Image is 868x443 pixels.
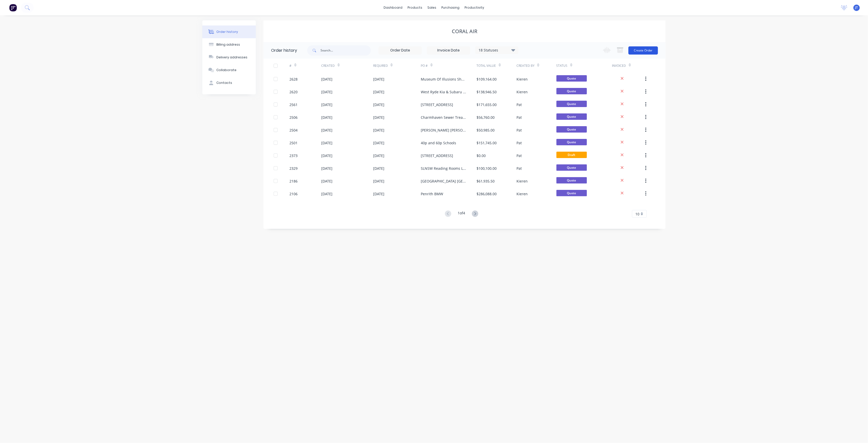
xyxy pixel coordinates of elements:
[290,191,298,197] div: 2106
[477,115,495,120] div: $56,760.00
[290,102,298,107] div: 2561
[202,64,256,76] button: Collaborate
[477,191,497,197] div: $286,088.00
[439,4,462,11] div: purchasing
[405,4,425,11] div: products
[516,89,528,95] div: Kieren
[477,140,497,146] div: $151,745.00
[290,178,298,184] div: 2186
[217,42,240,47] div: Billing address
[290,115,298,120] div: 2506
[477,89,497,95] div: $138,946.50
[321,153,333,158] div: [DATE]
[477,153,486,158] div: $0.00
[373,178,384,184] div: [DATE]
[290,140,298,146] div: 2501
[477,63,496,68] div: Total Value
[458,210,465,218] div: 1 of 4
[556,101,587,107] span: Quote
[855,5,858,10] span: JT
[421,102,453,107] div: [STREET_ADDRESS]
[516,153,522,158] div: Pat
[477,178,495,184] div: $61,935.50
[373,166,384,171] div: [DATE]
[628,46,658,55] button: Create Order
[477,76,497,82] div: $109,164.00
[290,76,298,82] div: 2628
[379,47,422,54] input: Order Date
[556,75,587,82] span: Quote
[421,59,477,73] div: PO #
[421,127,467,133] div: [PERSON_NAME] [PERSON_NAME] Industrial
[556,63,568,68] div: Status
[516,127,522,133] div: Pat
[477,102,497,107] div: $171,655.00
[421,191,443,197] div: Penrith BMW
[425,4,439,11] div: sales
[202,25,256,38] button: Order history
[373,63,388,68] div: Required
[516,59,556,73] div: Created By
[516,102,522,107] div: Pat
[321,59,373,73] div: Created
[612,59,644,73] div: Invoiced
[321,191,333,197] div: [DATE]
[202,51,256,64] button: Delivery addresses
[217,30,238,34] div: Order history
[516,115,522,120] div: Pat
[321,178,333,184] div: [DATE]
[271,47,297,54] div: Order history
[9,4,17,11] img: Factory
[462,4,487,11] div: productivity
[556,164,587,171] span: Quote
[421,166,467,171] div: SLNSW Reading Rooms LG1 & 2
[321,102,333,107] div: [DATE]
[290,89,298,95] div: 2620
[427,47,470,54] input: Invoice Date
[381,4,405,11] a: dashboard
[612,63,626,68] div: Invoiced
[516,178,528,184] div: Kieren
[556,113,587,120] span: Quote
[516,166,522,171] div: Pat
[290,153,298,158] div: 2373
[217,55,248,60] div: Delivery addresses
[421,76,467,82] div: Museum Of Illusions Shop [STREET_ADDRESS][PERSON_NAME]
[321,89,333,95] div: [DATE]
[290,127,298,133] div: 2504
[373,89,384,95] div: [DATE]
[516,191,528,197] div: Kieren
[421,178,467,184] div: [GEOGRAPHIC_DATA] [GEOGRAPHIC_DATA]
[516,140,522,146] div: Pat
[452,28,477,34] div: Coral Air
[556,59,612,73] div: Status
[373,115,384,120] div: [DATE]
[477,127,495,133] div: $50,985.00
[556,139,587,145] span: Quote
[321,140,333,146] div: [DATE]
[421,153,453,158] div: [STREET_ADDRESS]
[477,59,516,73] div: Total Value
[556,190,587,196] span: Quote
[635,211,639,217] span: 10
[290,166,298,171] div: 2329
[290,59,321,73] div: #
[556,152,587,158] span: Draft
[421,89,467,95] div: West Ryde Kia & Subaru [STREET_ADDRESS]
[556,177,587,184] span: Quote
[373,153,384,158] div: [DATE]
[421,140,456,146] div: 40p and 60p Schools
[202,38,256,51] button: Billing address
[556,126,587,133] span: Quote
[202,76,256,89] button: Contacts
[321,76,333,82] div: [DATE]
[321,127,333,133] div: [DATE]
[373,191,384,197] div: [DATE]
[321,63,335,68] div: Created
[373,76,384,82] div: [DATE]
[321,115,333,120] div: [DATE]
[290,63,292,68] div: #
[477,166,497,171] div: $100,100.00
[321,166,333,171] div: [DATE]
[556,88,587,94] span: Quote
